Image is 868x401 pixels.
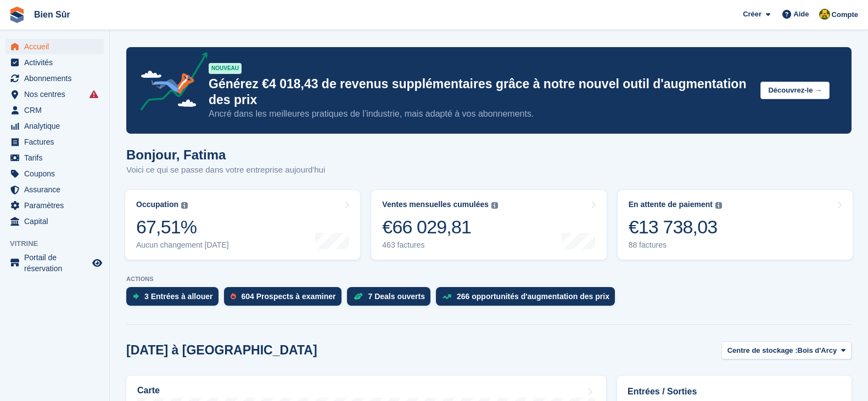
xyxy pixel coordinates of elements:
div: 67,51% [136,216,229,238]
span: Centre de stockage : [727,345,798,356]
span: Activités [24,55,90,70]
span: Portail de réservation [24,252,90,274]
div: €13 738,03 [629,216,722,238]
span: Analytique [24,118,90,134]
div: En attente de paiement [629,200,713,209]
a: 604 Prospects à examiner [224,287,347,311]
span: Abonnements [24,71,90,86]
a: menu [5,71,104,86]
div: 7 Deals ouverts [368,292,425,301]
div: 604 Prospects à examiner [242,292,336,301]
i: Des échecs de synchronisation des entrées intelligentes se sont produits [89,90,98,99]
img: icon-info-grey-7440780725fd019a000dd9b08b2336e03edf1995a4989e88bcd33f0948082b44.svg [181,202,188,209]
a: Occupation 67,51% Aucun changement [DATE] [125,190,360,260]
h2: Entrées / Sorties [628,385,841,398]
p: Ancré dans les meilleures pratiques de l’industrie, mais adapté à vos abonnements. [209,108,752,120]
h1: Bonjour, Fatima [126,147,325,162]
a: Bien Sûr [30,5,75,24]
p: ACTIONS [126,276,852,283]
div: 266 opportunités d'augmentation des prix [457,292,609,301]
a: menu [5,55,104,70]
div: Aucun changement [DATE] [136,240,229,250]
a: menu [5,39,104,54]
img: Fatima Kelaaoui [819,9,830,20]
p: Générez €4 018,43 de revenus supplémentaires grâce à notre nouvel outil d'augmentation des prix [209,76,752,108]
span: Tarifs [24,150,90,165]
span: Créer [743,9,761,20]
h2: Carte [137,386,160,396]
span: CRM [24,102,90,118]
a: menu [5,198,104,213]
a: menu [5,214,104,229]
h2: [DATE] à [GEOGRAPHIC_DATA] [126,343,317,358]
a: 266 opportunités d'augmentation des prix [436,287,620,311]
span: Coupons [24,166,90,181]
img: price_increase_opportunities-93ffe204e8149a01c8c9dc8f82e8f89637d9d84a8eef4429ea346261dce0b2c0.svg [443,294,451,299]
span: Nos centres [24,87,90,102]
img: icon-info-grey-7440780725fd019a000dd9b08b2336e03edf1995a4989e88bcd33f0948082b44.svg [715,202,722,209]
a: menu [5,166,104,181]
a: 3 Entrées à allouer [126,287,224,311]
div: NOUVEAU [209,63,242,74]
a: menu [5,252,104,274]
a: En attente de paiement €13 738,03 88 factures [618,190,853,260]
button: Découvrez-le → [760,82,830,100]
span: Bois d'Arcy [798,345,837,356]
span: Compte [832,9,858,20]
img: icon-info-grey-7440780725fd019a000dd9b08b2336e03edf1995a4989e88bcd33f0948082b44.svg [491,202,498,209]
img: price-adjustments-announcement-icon-8257ccfd72463d97f412b2fc003d46551f7dbcb40ab6d574587a9cd5c0d94... [131,52,208,114]
span: Aide [793,9,809,20]
a: menu [5,134,104,150]
img: deal-1b604bf984904fb50ccaf53a9ad4b4a5d6e5aea283cecdc64d6e3604feb123c2.svg [354,293,363,300]
a: menu [5,182,104,197]
a: menu [5,87,104,102]
span: Assurance [24,182,90,197]
button: Centre de stockage : Bois d'Arcy [721,341,852,359]
div: 88 factures [629,240,722,250]
span: Accueil [24,39,90,54]
div: 3 Entrées à allouer [144,292,213,301]
div: Ventes mensuelles cumulées [382,200,489,209]
img: prospect-51fa495bee0391a8d652442698ab0144808aea92771e9ea1ae160a38d050c398.svg [231,293,236,300]
p: Voici ce qui se passe dans votre entreprise aujourd'hui [126,164,325,176]
a: Ventes mensuelles cumulées €66 029,81 463 factures [371,190,606,260]
div: 463 factures [382,240,498,250]
img: stora-icon-8386f47178a22dfd0bd8f6a31ec36ba5ce8667c1dd55bd0f319d3a0aa187defe.svg [9,7,25,23]
a: menu [5,102,104,118]
img: move_ins_to_allocate_icon-fdf77a2bb77ea45bf5b3d319d69a93e2d87916cf1d5bf7949dd705db3b84f3ca.svg [133,293,139,300]
a: 7 Deals ouverts [347,287,436,311]
a: Boutique d'aperçu [91,256,104,270]
div: Occupation [136,200,178,209]
a: menu [5,150,104,165]
span: Factures [24,134,90,150]
a: menu [5,118,104,134]
span: Vitrine [10,238,109,249]
span: Capital [24,214,90,229]
div: €66 029,81 [382,216,498,238]
span: Paramètres [24,198,90,213]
